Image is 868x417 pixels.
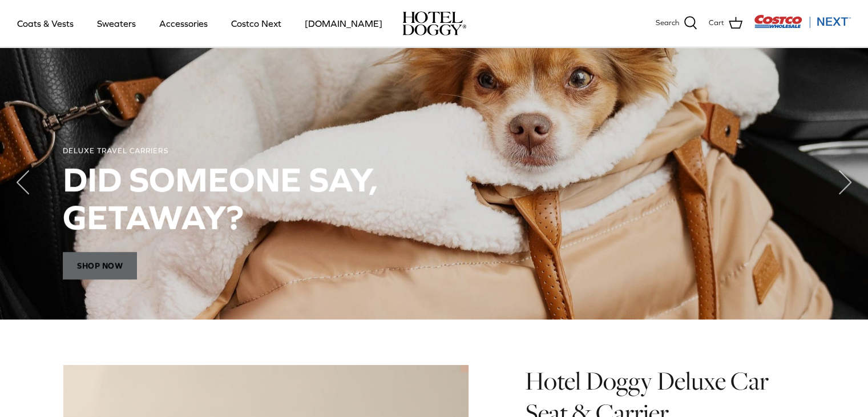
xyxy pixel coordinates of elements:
a: Visit Costco Next [754,22,851,30]
span: Cart [709,17,724,29]
a: Accessories [149,4,218,43]
a: Costco Next [221,4,292,43]
span: Search [656,17,679,29]
a: [DOMAIN_NAME] [294,4,393,43]
a: Search [656,16,697,31]
a: Cart [709,16,742,31]
button: Next [822,159,868,205]
img: hoteldoggycom [402,11,466,35]
img: Costco Next [754,14,851,29]
a: Coats & Vests [7,4,84,43]
div: DELUXE TRAVEL CARRIERS [63,146,805,156]
h2: DID SOMEONE SAY, GETAWAY? [63,161,805,236]
a: hoteldoggy.com hoteldoggycom [402,11,466,35]
a: Sweaters [87,4,146,43]
span: Shop Now [63,252,137,279]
